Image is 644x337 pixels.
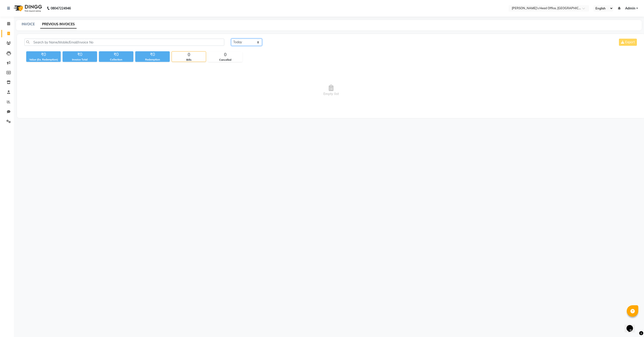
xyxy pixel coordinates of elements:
[99,58,133,62] div: Collection
[22,22,35,26] a: INVOICE
[135,58,170,62] div: Redemption
[625,6,635,11] span: Admin
[51,2,71,15] b: 08047224946
[24,39,224,46] input: Search by Name/Mobile/Email/Invoice No
[40,20,77,29] a: PREVIOUS INVOICES
[625,319,639,332] iframe: chat widget
[208,52,242,58] div: 0
[63,51,97,58] div: ₹0
[99,51,133,58] div: ₹0
[26,51,61,58] div: ₹0
[12,2,43,15] img: logo
[172,52,206,58] div: 0
[24,67,638,113] span: Empty list
[208,58,242,62] div: Cancelled
[26,58,61,62] div: Value (Ex. Redemption)
[63,58,97,62] div: Invoice Total
[172,58,206,62] div: Bills
[135,51,170,58] div: ₹0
